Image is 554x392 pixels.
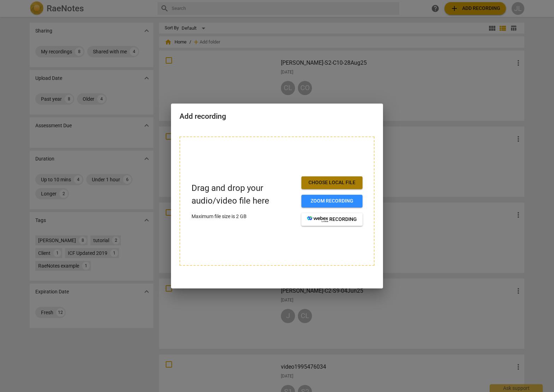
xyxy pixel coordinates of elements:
h2: Add recording [179,112,375,121]
span: Zoom recording [307,198,357,205]
p: Maximum file size is 2 GB [191,213,296,220]
span: recording [307,216,357,223]
p: Drag and drop your audio/video file here [191,182,296,207]
button: Choose local file [301,176,363,189]
button: Zoom recording [301,195,363,207]
span: Choose local file [307,179,357,186]
button: recording [301,213,363,226]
